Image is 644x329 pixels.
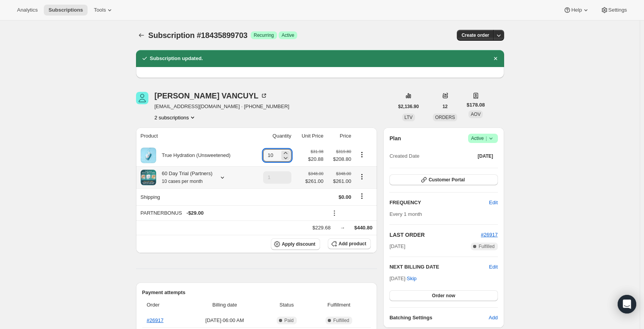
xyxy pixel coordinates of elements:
th: Product [136,127,254,145]
button: Customer Portal [389,174,498,185]
button: Subscriptions [44,5,88,16]
span: Created Date [389,152,419,160]
button: Edit [489,263,498,271]
button: Dismiss notification [490,53,501,64]
button: $2,136.90 [394,101,424,112]
div: $229.68 [312,224,331,232]
span: Tools [94,7,106,13]
span: Subscriptions [48,7,83,13]
button: Edit [484,196,502,209]
span: | [486,135,487,141]
button: Tools [89,5,118,16]
button: Add product [328,238,371,249]
h2: Subscription updated. [150,55,203,62]
h6: Batching Settings [389,314,489,322]
div: Open Intercom Messenger [618,295,636,313]
button: Subscriptions [136,30,147,41]
button: Product actions [155,114,197,121]
button: Apply discount [271,238,320,250]
h2: Payment attempts [142,289,371,296]
button: Shipping actions [356,192,368,200]
span: [DATE] [389,243,405,250]
span: $178.08 [467,101,485,109]
span: Add product [339,241,366,247]
span: Order now [432,293,455,299]
button: Create order [457,30,494,41]
h2: LAST ORDER [389,231,481,239]
span: Edit [489,199,498,207]
button: #26917 [481,231,498,239]
h2: Plan [389,134,401,142]
span: Fulfillment [312,301,366,309]
span: Paid [284,317,294,324]
span: Fulfilled [333,317,349,324]
span: $20.88 [308,155,324,163]
div: → [340,224,345,232]
span: - $29.00 [186,209,203,217]
button: Product actions [356,172,368,181]
span: AOV [471,112,480,117]
small: 10 cases per month [162,179,203,184]
span: Analytics [17,7,38,13]
span: [DATE] · 06:00 AM [188,317,262,324]
button: 12 [438,101,452,112]
span: [EMAIL_ADDRESS][DOMAIN_NAME] · [PHONE_NUMBER] [155,103,289,110]
small: $31.98 [311,149,324,154]
span: $208.80 [328,155,351,163]
span: [DATE] · [389,276,417,281]
span: [DATE] [478,153,493,159]
span: Subscription #18435899703 [148,31,248,40]
span: Status [266,301,307,309]
span: Recurring [254,32,274,38]
button: Product actions [356,150,368,159]
img: product img [141,170,156,185]
button: Add [484,312,502,324]
button: Analytics [12,5,42,16]
div: True Hydration (Unsweetened) [156,152,231,159]
button: [DATE] [473,151,498,162]
button: Settings [596,5,632,16]
span: Add [489,314,498,322]
th: Shipping [136,188,254,205]
span: Create order [461,32,489,38]
th: Order [142,296,186,313]
span: Every 1 month [389,211,422,217]
span: $0.00 [339,194,351,200]
a: #26917 [481,232,498,238]
span: Customer Portal [429,177,465,183]
span: Help [571,7,582,13]
small: $348.00 [308,171,324,176]
span: $261.00 [305,177,324,185]
a: #26917 [147,317,164,323]
span: Active [282,32,294,38]
span: Active [471,134,495,142]
span: $261.00 [328,177,351,185]
div: 60 Day Trial (Partners) [156,170,213,185]
span: $440.80 [354,225,372,231]
h2: FREQUENCY [389,199,489,207]
span: 12 [443,103,448,110]
th: Price [326,127,354,145]
img: product img [141,148,156,163]
button: Skip [402,272,421,285]
span: $2,136.90 [398,103,419,110]
th: Quantity [253,127,293,145]
span: LTV [405,115,413,120]
span: MELBA VANCUYL [136,92,148,104]
span: Apply discount [282,241,315,247]
small: $319.80 [336,149,351,154]
button: Order now [389,290,498,301]
small: $348.00 [336,171,351,176]
div: [PERSON_NAME] VANCUYL [155,92,268,100]
span: ORDERS [435,115,455,120]
span: Billing date [188,301,262,309]
th: Unit Price [294,127,326,145]
h2: NEXT BILLING DATE [389,263,489,271]
span: Skip [407,275,417,282]
div: PARTNERBONUS [141,209,324,217]
span: Fulfilled [479,243,494,250]
button: Help [559,5,594,16]
span: Settings [608,7,627,13]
